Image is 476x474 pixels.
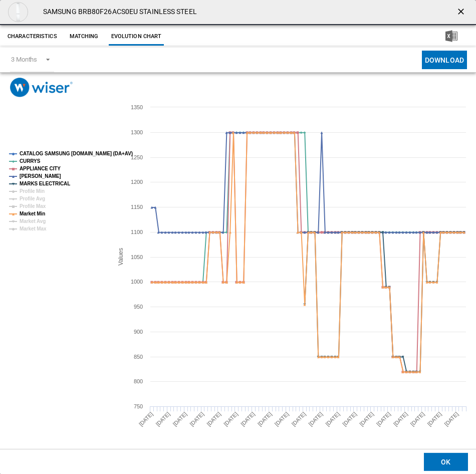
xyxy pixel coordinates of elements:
tspan: 1150 [131,204,143,210]
tspan: [DATE] [138,411,154,427]
tspan: [DATE] [375,411,392,427]
tspan: [DATE] [443,411,460,427]
tspan: 850 [134,354,143,360]
button: OK [424,453,468,471]
tspan: CATALOG SAMSUNG [DOMAIN_NAME] (DA+AV) [20,151,133,156]
tspan: Profile Max [20,203,46,209]
h4: SAMSUNG BRB80F26ACS0EU STAINLESS STEEL [38,7,197,17]
tspan: [DATE] [257,411,273,427]
img: logo_wiser_300x94.png [10,78,73,97]
tspan: 1050 [131,254,143,260]
tspan: Market Min [20,211,45,216]
tspan: 950 [134,304,143,310]
tspan: 1300 [131,129,143,135]
div: 3 Months [11,56,37,63]
tspan: Profile Min [20,188,45,194]
tspan: 900 [134,329,143,335]
tspan: 1100 [131,229,143,235]
tspan: Profile Avg [20,196,45,201]
tspan: [DATE] [308,411,324,427]
tspan: 1250 [131,154,143,160]
tspan: MARKS ELECTRICAL [20,181,70,186]
tspan: 1000 [131,279,143,285]
tspan: [DATE] [291,411,307,427]
tspan: [DATE] [222,411,239,427]
tspan: 1200 [131,179,143,185]
tspan: [DATE] [240,411,256,427]
button: Download [422,51,467,69]
tspan: [DATE] [426,411,443,427]
tspan: Market Max [20,226,47,231]
button: getI18NText('BUTTONS.CLOSE_DIALOG') [452,2,472,22]
tspan: [PERSON_NAME] [20,173,61,179]
tspan: [DATE] [172,411,188,427]
button: Download in Excel [429,28,473,46]
tspan: Market Avg [20,218,46,224]
img: uk-refrigerators-brb80f26acs0eu-front-white-544994016 [8,2,28,22]
tspan: [DATE] [341,411,358,427]
tspan: 1350 [131,104,143,110]
img: excel-24x24.png [445,30,457,42]
tspan: 800 [134,378,143,384]
tspan: [DATE] [205,411,222,427]
tspan: [DATE] [409,411,426,427]
tspan: Values [117,248,124,266]
tspan: [DATE] [358,411,375,427]
tspan: [DATE] [274,411,290,427]
tspan: CURRYS [20,158,41,164]
ng-md-icon: getI18NText('BUTTONS.CLOSE_DIALOG') [456,7,468,19]
tspan: APPLIANCE CITY [20,166,61,171]
tspan: [DATE] [324,411,341,427]
tspan: [DATE] [392,411,409,427]
tspan: 750 [134,403,143,409]
button: Evolution chart [109,28,164,46]
button: Matching [62,28,106,46]
tspan: [DATE] [188,411,205,427]
tspan: [DATE] [155,411,171,427]
button: Characteristics [5,28,60,46]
